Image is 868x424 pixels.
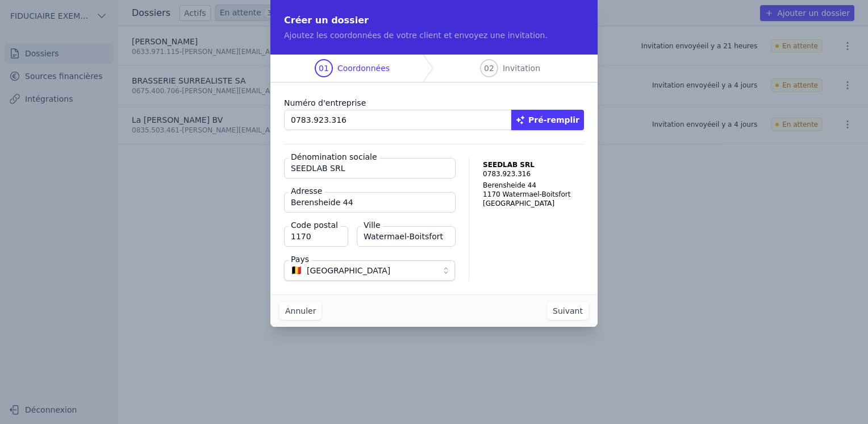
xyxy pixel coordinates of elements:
nav: Progress [270,55,598,82]
button: Suivant [547,302,589,320]
span: [GEOGRAPHIC_DATA] [307,264,390,277]
p: [GEOGRAPHIC_DATA] [483,199,584,208]
label: Adresse [289,185,324,197]
span: 02 [484,63,494,74]
label: Ville [361,219,383,231]
label: Pays [289,253,311,265]
span: 🇧🇪 [291,267,302,274]
p: Berensheide 44 [483,181,584,190]
span: Invitation [503,63,540,74]
h2: Créer un dossier [284,14,584,27]
p: Ajoutez les coordonnées de votre client et envoyez une invitation. [284,30,584,41]
p: SEEDLAB SRL [483,160,584,169]
button: Pré-remplir [511,110,584,130]
button: Annuler [279,302,322,320]
p: 1170 Watermael-Boitsfort [483,190,584,199]
label: Code postal [289,219,340,231]
p: 0783.923.316 [483,169,584,178]
span: Coordonnées [337,63,390,74]
label: Dénomination sociale [289,151,379,163]
span: 01 [319,63,329,74]
label: Numéro d'entreprise [284,96,584,110]
button: 🇧🇪 [GEOGRAPHIC_DATA] [284,260,455,281]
